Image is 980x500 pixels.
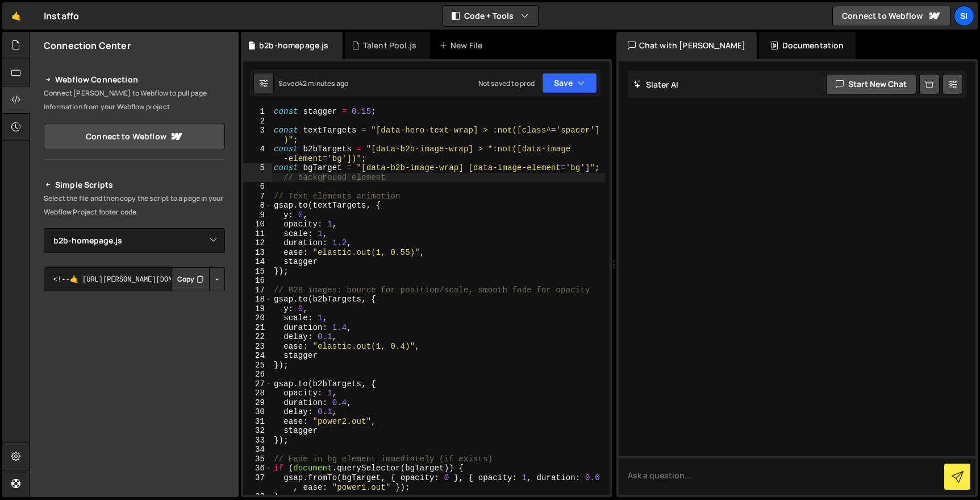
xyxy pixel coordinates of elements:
[278,78,348,88] div: Saved
[243,464,272,473] div: 36
[633,79,679,90] h2: Slater AI
[243,117,272,126] div: 2
[243,342,272,352] div: 23
[243,220,272,229] div: 10
[171,267,210,291] button: Copy
[243,379,272,389] div: 27
[243,267,272,276] div: 15
[44,192,225,219] p: Select the file and then copy the script to a page in your Webflow Project footer code.
[243,210,272,220] div: 9
[44,267,225,291] textarea: <!--🤙 [URL][PERSON_NAME][DOMAIN_NAME]> <script>document.addEventListener("DOMContentLoaded", func...
[243,276,272,286] div: 16
[243,370,272,379] div: 26
[243,238,272,248] div: 12
[2,2,30,30] a: 🤙
[243,295,272,304] div: 18
[243,445,272,454] div: 34
[243,332,272,342] div: 22
[243,417,272,427] div: 31
[44,73,225,86] h2: Webflow Connection
[616,32,757,59] div: Chat with [PERSON_NAME]
[243,436,272,445] div: 33
[439,40,487,51] div: New File
[243,286,272,295] div: 17
[243,257,272,267] div: 14
[243,454,272,464] div: 35
[243,323,272,333] div: 21
[243,304,272,314] div: 19
[171,267,225,291] div: Button group with nested dropdown
[243,192,272,201] div: 7
[243,182,272,192] div: 6
[243,398,272,408] div: 29
[44,178,225,192] h2: Simple Scripts
[243,201,272,210] div: 8
[243,407,272,417] div: 30
[826,74,916,94] button: Start new chat
[954,6,974,26] a: SI
[299,78,348,88] div: 42 minutes ago
[759,32,855,59] div: Documentation
[243,389,272,398] div: 28
[44,123,225,150] a: Connect to Webflow
[243,361,272,370] div: 25
[44,39,131,52] h2: Connection Center
[542,73,597,93] button: Save
[44,9,79,23] div: Instaffo
[243,248,272,258] div: 13
[243,351,272,361] div: 24
[259,40,328,51] div: b2b-homepage.js
[243,473,272,492] div: 37
[243,107,272,117] div: 1
[243,426,272,436] div: 32
[243,229,272,239] div: 11
[44,86,225,114] p: Connect [PERSON_NAME] to Webflow to pull page information from your Webflow project
[243,126,272,144] div: 3
[243,163,272,182] div: 5
[443,6,538,26] button: Code + Tools
[832,6,950,26] a: Connect to Webflow
[243,313,272,323] div: 20
[243,144,272,163] div: 4
[478,78,535,88] div: Not saved to prod
[44,310,226,412] iframe: YouTube video player
[363,40,416,51] div: Talent Pool.js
